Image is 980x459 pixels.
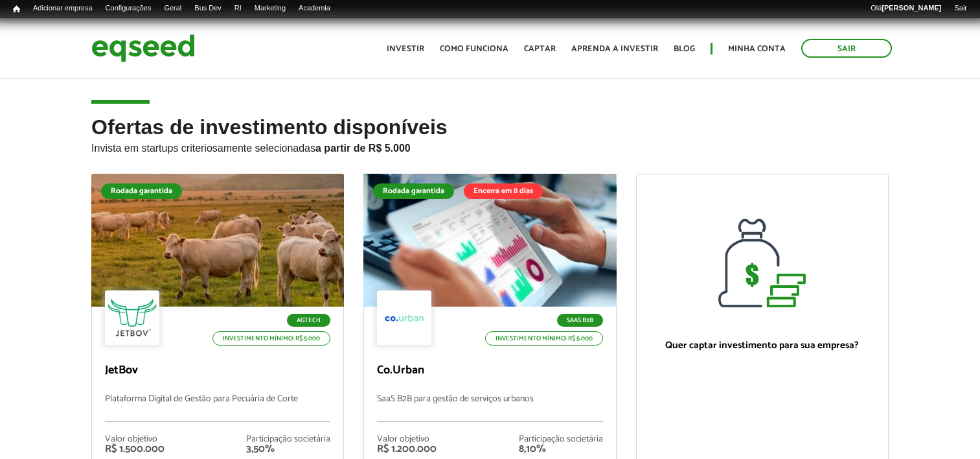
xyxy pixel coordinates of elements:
div: Participação societária [519,435,603,444]
p: Investimento mínimo: R$ 5.000 [485,331,603,346]
p: SaaS B2B [557,314,603,327]
a: Minha conta [728,45,786,53]
div: R$ 1.200.000 [377,444,437,454]
a: RI [228,3,248,14]
p: Agtech [287,314,330,327]
a: Sair [948,3,974,14]
div: 3,50% [246,444,330,454]
a: Configurações [99,3,158,14]
p: SaaS B2B para gestão de serviços urbanos [377,394,602,422]
strong: [PERSON_NAME] [882,4,941,12]
p: Co.Urban [377,364,602,378]
a: Adicionar empresa [27,3,99,14]
a: Aprenda a investir [571,45,658,53]
a: Captar [524,45,556,53]
div: Participação societária [246,435,330,444]
p: Investimento mínimo: R$ 5.000 [212,331,330,346]
a: Sair [801,39,892,58]
img: EqSeed [91,31,195,65]
div: Rodada garantida [373,183,454,199]
div: Valor objetivo [105,435,165,444]
a: Academia [292,3,337,14]
a: Marketing [248,3,292,14]
div: Rodada garantida [101,183,182,199]
a: Geral [157,3,188,14]
a: Investir [387,45,424,53]
p: Plataforma Digital de Gestão para Pecuária de Corte [105,394,330,422]
p: JetBov [105,364,330,378]
a: Início [6,3,27,16]
a: Como funciona [440,45,508,53]
h2: Ofertas de investimento disponíveis [91,116,889,174]
span: Início [13,5,20,14]
strong: a partir de R$ 5.000 [315,143,411,154]
div: Valor objetivo [377,435,437,444]
a: Blog [674,45,695,53]
p: Invista em startups criteriosamente selecionadas [91,139,889,154]
a: Olá[PERSON_NAME] [864,3,948,14]
p: Quer captar investimento para sua empresa? [650,340,875,351]
a: Bus Dev [188,3,228,14]
div: R$ 1.500.000 [105,444,165,454]
div: 8,10% [519,444,603,454]
div: Encerra em 8 dias [464,183,543,199]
